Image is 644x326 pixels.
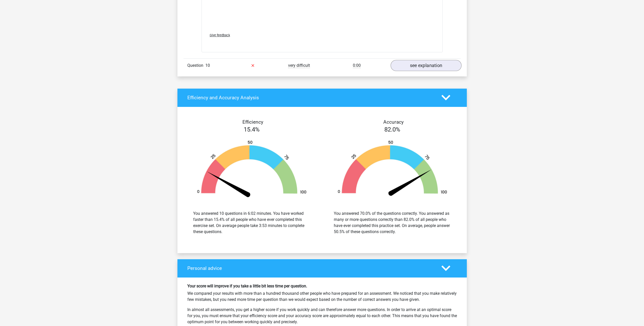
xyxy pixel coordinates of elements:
[187,95,434,101] h4: Efficiency and Accuracy Analysis
[353,63,361,68] span: 0:00
[187,307,457,325] p: In almost all assessments, you get a higher score if you work quickly and can therefore answer mo...
[330,140,455,198] img: 82.0790d660cc64.png
[193,210,310,235] div: You answered 10 questions in 6:02 minutes. You have worked faster than 15.4% of all people who ha...
[205,63,210,68] span: 10
[334,210,451,235] div: You answered 70.0% of the questions correctly. You answered as many or more questions correctly t...
[187,265,434,271] h4: Personal advice
[187,62,205,69] span: Question
[390,60,461,71] a: see explanation
[288,63,310,68] span: very difficult
[210,33,230,37] span: Give feedback
[189,140,315,198] img: 15.e49b5196f544.png
[187,284,457,288] h6: Your score will improve if you take a little bit less time per question.
[244,126,260,133] span: 15.4%
[187,119,318,125] h4: Efficiency
[328,119,459,125] h4: Accuracy
[187,290,457,303] p: We compared your results with more than a hundred thousand other people who have prepared for an ...
[384,126,400,133] span: 82.0%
